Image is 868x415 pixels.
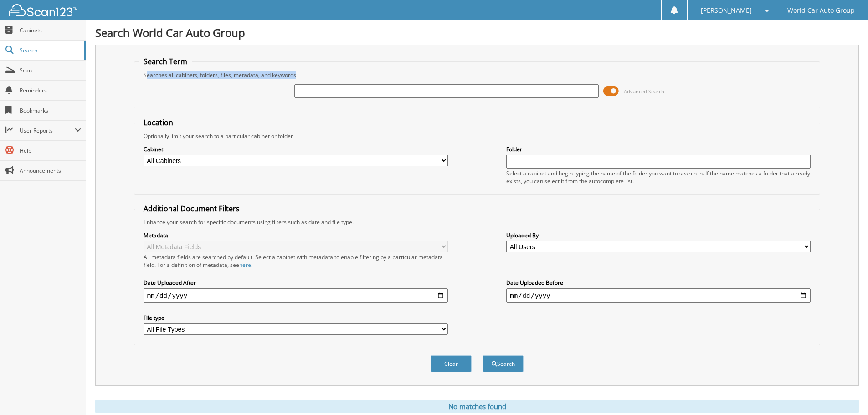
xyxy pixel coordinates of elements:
[506,145,811,153] label: Folder
[139,204,244,214] legend: Additional Document Filters
[144,253,448,269] div: All metadata fields are searched by default. Select a cabinet with metadata to enable filtering b...
[139,218,815,226] div: Enhance your search for specific documents using filters such as date and file type.
[20,107,81,114] span: Bookmarks
[506,279,811,287] label: Date Uploaded Before
[624,88,664,95] span: Advanced Search
[144,288,448,303] input: start
[95,25,859,40] h1: Search World Car Auto Group
[139,132,815,140] div: Optionally limit your search to a particular cabinet or folder
[20,127,75,134] span: User Reports
[20,147,81,154] span: Help
[822,371,868,415] iframe: Chat Widget
[20,46,80,54] span: Search
[20,67,81,74] span: Scan
[144,145,448,153] label: Cabinet
[139,71,815,79] div: Searches all cabinets, folders, files, metadata, and keywords
[139,118,178,128] legend: Location
[506,288,811,303] input: end
[701,8,752,13] span: [PERSON_NAME]
[20,87,81,94] span: Reminders
[787,8,855,13] span: World Car Auto Group
[483,355,524,372] button: Search
[139,56,192,67] legend: Search Term
[20,167,81,174] span: Announcements
[506,231,811,239] label: Uploaded By
[239,261,251,269] a: here
[506,169,811,185] div: Select a cabinet and begin typing the name of the folder you want to search in. If the name match...
[20,26,81,34] span: Cabinets
[144,231,448,239] label: Metadata
[144,314,448,322] label: File type
[144,279,448,287] label: Date Uploaded After
[95,400,859,413] div: No matches found
[431,355,472,372] button: Clear
[9,4,77,16] img: scan123-logo-white.svg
